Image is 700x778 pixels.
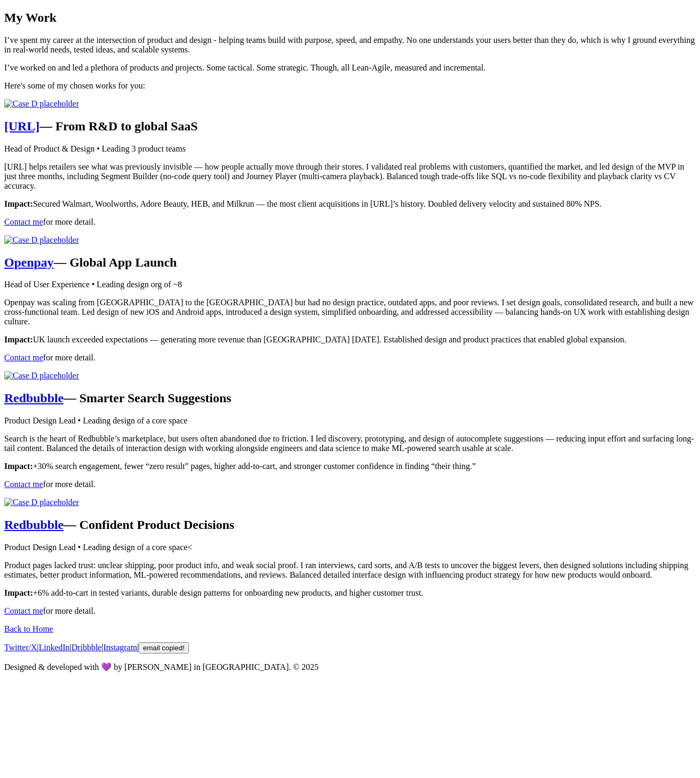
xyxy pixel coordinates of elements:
[4,561,696,580] p: Product pages lacked trust: unclear shipping, poor product info, and weak social proof. I ran int...
[4,480,696,489] p: for more detail.
[4,119,40,133] a: [URL]
[4,119,696,134] h2: — From R&D to global SaaS
[4,353,43,362] a: Contact me
[4,643,37,652] a: Twitter/X
[4,371,79,381] img: Case D placeholder
[4,81,696,91] p: Here's some of my chosen works for you:
[4,353,696,363] p: for more detail.
[4,255,696,270] h2: — Global App Launch
[4,588,33,597] strong: Impact:
[4,235,79,245] img: Case D placeholder
[4,434,696,453] p: Search is the heart of Redbubble’s marketplace, but users often abandoned due to friction. I led ...
[4,335,696,344] p: UK launch exceeded expectations — generating more revenue than [GEOGRAPHIC_DATA] [DATE]. Establis...
[4,335,33,344] strong: Impact:
[4,588,696,598] p: +6% add-to-cart in tested variants, durable design patterns for onboarding new products, and high...
[4,255,53,269] a: Openpay
[4,99,79,109] img: Case D placeholder
[4,624,53,633] a: Back to Home
[4,217,696,227] p: for more detail.
[4,518,63,532] a: Redbubble
[143,644,160,652] span: email
[4,462,696,471] p: +30% search engagement, fewer “zero result” pages, higher add-to-cart, and stronger customer conf...
[4,298,696,326] p: Openpay was scaling from [GEOGRAPHIC_DATA] to the [GEOGRAPHIC_DATA] but had no design practice, o...
[4,162,696,191] p: [URL] helps retailers see what was previously invisible — how people actually move through their ...
[4,606,43,615] a: Contact me
[162,644,185,652] span: copied!
[4,518,696,532] h2: — Confident Product Decisions
[4,391,63,405] a: Redbubble
[4,11,696,25] h1: My Work
[4,63,696,73] p: I’ve worked on and led a plethora of products and projects. Some tactical. Some strategic. Though...
[4,543,696,552] p: Product Design Lead • Leading design of a core space<
[4,391,696,405] h2: — Smarter Search Suggestions
[4,462,33,471] strong: Impact:
[71,643,102,652] a: Dribbble
[4,606,696,616] p: for more detail.
[4,199,33,208] strong: Impact:
[39,643,70,652] a: LinkedIn
[4,662,696,672] p: Designed & developed with 💜 by [PERSON_NAME] in [GEOGRAPHIC_DATA]. © 2025
[4,416,696,426] p: Product Design Lead • Leading design of a core space
[4,199,696,209] p: Secured Walmart, Woolworths, Adore Beauty, HEB, and Milkrun — the most client acquisitions in [UR...
[4,144,696,154] p: Head of Product & Design • Leading 3 product teams
[103,643,137,652] a: Instagram
[4,642,696,653] p: | | | |
[4,280,696,289] p: Head of User Experience • Leading design org of ~8
[4,480,43,489] a: Contact me
[4,217,43,226] a: Contact me
[4,498,79,507] img: Case D placeholder
[4,36,696,55] p: I’ve spent my career at the intersection of product and design - helping teams build with purpose...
